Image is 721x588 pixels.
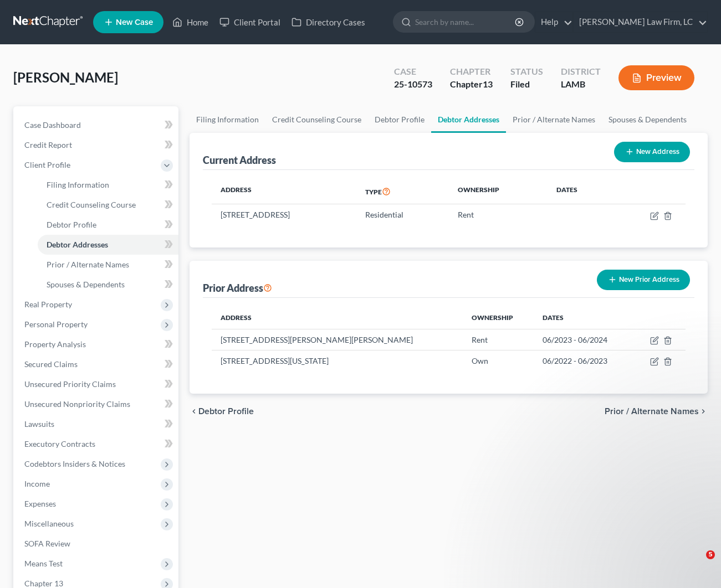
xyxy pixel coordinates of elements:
span: Expenses [24,499,56,508]
span: Debtor Profile [198,407,254,416]
div: Chapter [450,78,493,91]
button: Preview [618,65,694,90]
div: Status [510,65,543,78]
a: Client Portal [214,12,286,32]
span: 13 [483,79,493,89]
span: Chapter 13 [24,579,63,588]
div: Current Address [203,153,276,167]
span: Unsecured Nonpriority Claims [24,399,130,409]
td: [STREET_ADDRESS][PERSON_NAME][PERSON_NAME] [212,329,463,350]
a: Debtor Profile [368,106,431,133]
th: Type [356,179,449,204]
div: Chapter [450,65,493,78]
div: Case [394,65,432,78]
a: Credit Counseling Course [265,106,368,133]
a: Help [535,12,572,32]
td: Rent [449,204,548,225]
a: Filing Information [190,106,265,133]
button: chevron_left Debtor Profile [190,407,254,416]
span: Debtor Addresses [47,240,108,249]
span: Prior / Alternate Names [605,407,699,416]
button: New Address [614,142,690,162]
div: LAMB [561,78,601,91]
span: Codebtors Insiders & Notices [24,459,125,468]
span: Miscellaneous [24,519,74,528]
i: chevron_left [190,407,198,416]
td: Residential [356,204,449,225]
th: Ownership [449,179,548,204]
a: Executory Contracts [16,434,178,454]
th: Ownership [463,307,534,329]
a: Credit Report [16,135,178,155]
a: Credit Counseling Course [38,195,178,215]
span: Personal Property [24,319,88,329]
td: Own [463,350,534,372]
a: Secured Claims [16,354,178,374]
a: Unsecured Priority Claims [16,374,178,394]
span: [PERSON_NAME] [13,69,118,85]
a: Debtor Profile [38,215,178,235]
a: Directory Cases [286,12,371,32]
a: [PERSON_NAME] Law Firm, LC [574,12,707,32]
a: Debtor Addresses [38,235,178,255]
span: Credit Counseling Course [47,200,136,209]
button: Prior / Alternate Names chevron_right [605,407,708,416]
span: Unsecured Priority Claims [24,379,116,389]
td: [STREET_ADDRESS] [212,204,356,225]
span: 5 [706,550,715,559]
div: 25-10573 [394,78,432,91]
td: 06/2022 - 06/2023 [534,350,632,372]
span: Filing Information [47,180,109,189]
div: Filed [510,78,543,91]
a: Property Analysis [16,334,178,354]
span: SOFA Review [24,539,70,548]
span: Case Dashboard [24,120,81,130]
th: Dates [548,179,612,204]
a: Debtor Addresses [431,106,506,133]
span: New Case [116,18,153,27]
a: Unsecured Nonpriority Claims [16,394,178,414]
span: Income [24,479,50,488]
span: Client Profile [24,160,70,169]
a: Prior / Alternate Names [506,106,602,133]
span: Secured Claims [24,359,78,369]
span: Real Property [24,300,72,309]
span: Spouses & Dependents [47,280,125,289]
a: Spouses & Dependents [602,106,693,133]
a: Filing Information [38,175,178,195]
span: Property Analysis [24,339,86,349]
a: SOFA Review [16,534,178,554]
span: Executory Contracts [24,439,95,448]
td: 06/2023 - 06/2024 [534,329,632,350]
span: Means Test [24,559,63,568]
div: District [561,65,601,78]
div: Prior Address [203,281,272,295]
td: Rent [463,329,534,350]
span: Debtor Profile [47,220,96,229]
iframe: Intercom live chat [683,550,710,577]
a: Case Dashboard [16,115,178,135]
button: New Prior Address [597,270,690,290]
a: Home [167,12,214,32]
a: Spouses & Dependents [38,275,178,295]
th: Address [212,307,463,329]
th: Dates [534,307,632,329]
td: [STREET_ADDRESS][US_STATE] [212,350,463,372]
th: Address [212,179,356,204]
input: Search by name... [415,12,517,32]
a: Prior / Alternate Names [38,255,178,275]
a: Lawsuits [16,414,178,434]
span: Credit Report [24,140,72,149]
span: Prior / Alternate Names [47,260,129,269]
span: Lawsuits [24,419,54,429]
i: chevron_right [699,407,708,416]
